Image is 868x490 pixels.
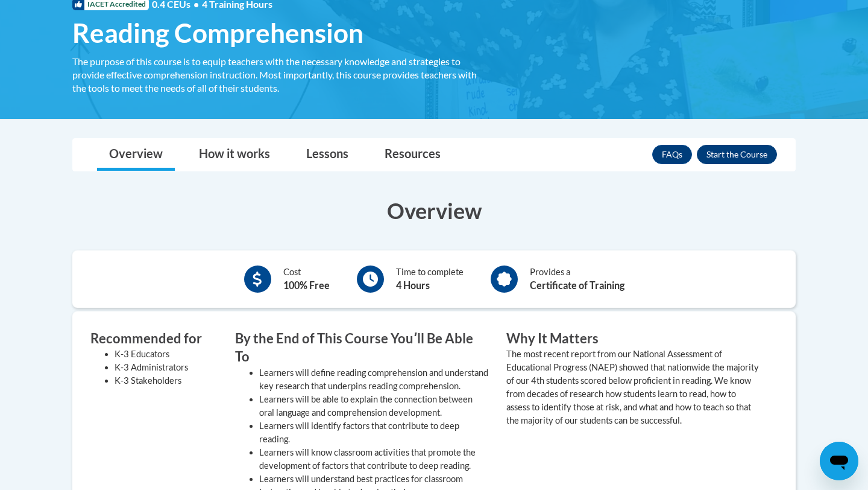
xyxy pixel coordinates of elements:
[115,374,217,387] li: K-3 Stakeholders
[396,279,430,291] b: 4 Hours
[506,329,759,348] h3: Why It Matters
[506,349,759,425] value: The most recent report from our National Assessment of Educational Progress (NAEP) showed that na...
[72,17,363,49] span: Reading Comprehension
[97,139,175,171] a: Overview
[530,279,624,291] b: Certificate of Training
[187,139,282,171] a: How it works
[115,361,217,374] li: K-3 Administrators
[820,442,858,480] iframe: Button to launch messaging window
[259,366,488,393] li: Learners will define reading comprehension and understand key research that underpins reading com...
[115,348,217,361] li: K-3 Educators
[283,279,330,291] b: 100% Free
[697,145,777,164] button: Enroll
[652,145,692,164] a: FAQs
[530,266,624,293] div: Provides a
[235,329,488,367] h3: By the End of This Course Youʹll Be Able To
[259,446,488,472] li: Learners will know classroom activities that promote the development of factors that contribute t...
[396,266,464,293] div: Time to complete
[72,196,796,226] h3: Overview
[373,139,453,171] a: Resources
[294,139,360,171] a: Lessons
[259,419,488,446] li: Learners will identify factors that contribute to deep reading.
[259,393,488,419] li: Learners will be able to explain the connection between oral language and comprehension development.
[72,55,488,95] div: The purpose of this course is to equip teachers with the necessary knowledge and strategies to pr...
[90,329,217,348] h3: Recommended for
[283,266,330,293] div: Cost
